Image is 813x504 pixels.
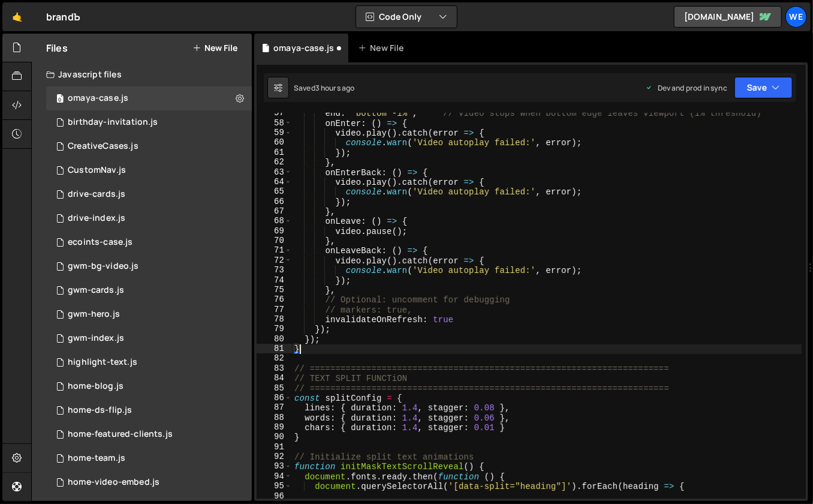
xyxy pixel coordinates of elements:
[257,413,292,422] div: 88
[46,41,68,55] h2: Files
[2,2,32,31] a: 🤙
[257,137,292,147] div: 60
[257,461,292,471] div: 93
[315,83,355,93] div: 3 hours ago
[358,42,408,54] div: New File
[46,278,252,302] div: 12095/34673.js
[257,275,292,285] div: 74
[257,314,292,324] div: 78
[257,403,292,412] div: 87
[257,197,292,206] div: 66
[46,182,252,206] div: 12095/35235.js
[257,245,292,255] div: 71
[257,353,292,363] div: 82
[46,470,252,494] div: 12095/29427.js
[294,83,355,93] div: Saved
[46,158,252,182] div: 12095/31261.js
[785,6,807,28] a: We
[46,302,252,326] div: 12095/34889.js
[257,305,292,314] div: 77
[257,452,292,461] div: 92
[257,128,292,137] div: 59
[257,442,292,452] div: 91
[68,165,126,176] div: CustomNav.js
[68,429,173,440] div: home-featured-clients.js
[68,117,158,128] div: birthday-invitation.js
[257,206,292,216] div: 67
[46,374,252,398] div: 12095/40244.js
[257,364,292,373] div: 83
[68,237,133,248] div: ecoints-case.js
[257,108,292,118] div: 57
[257,295,292,304] div: 76
[46,254,252,278] div: 12095/33534.js
[257,216,292,226] div: 68
[674,6,782,28] a: [DOMAIN_NAME]
[257,167,292,177] div: 63
[257,177,292,187] div: 64
[46,446,252,470] div: 12095/39251.js
[68,261,138,272] div: gwm-bg-video.js
[46,326,252,350] div: 12095/34818.js
[257,226,292,236] div: 69
[257,157,292,167] div: 62
[273,42,334,54] div: omaya-case.js
[257,324,292,334] div: 79
[257,236,292,245] div: 70
[257,118,292,128] div: 58
[257,432,292,442] div: 90
[46,422,252,446] div: 12095/38421.js
[257,383,292,393] div: 85
[257,344,292,353] div: 81
[257,256,292,265] div: 72
[356,6,457,28] button: Code Only
[68,477,159,488] div: home-video-embed.js
[257,422,292,432] div: 89
[68,381,124,392] div: home-blog.js
[646,83,727,93] div: Dev and prod in sync
[56,95,64,104] span: 0
[68,309,120,320] div: gwm-hero.js
[192,43,237,53] button: New File
[257,187,292,196] div: 65
[257,373,292,383] div: 84
[46,230,252,254] div: 12095/39566.js
[68,405,132,416] div: home-ds-flip.js
[46,86,252,110] div: 12095/46345.js
[68,93,128,104] div: omaya-case.js
[68,333,124,344] div: gwm-index.js
[68,141,138,152] div: CreativeCases.js
[46,10,80,24] div: brandЪ
[257,334,292,344] div: 80
[46,350,252,374] div: 12095/39583.js
[46,398,252,422] div: 12095/37997.js
[32,62,252,86] div: Javascript files
[257,285,292,295] div: 75
[257,481,292,491] div: 95
[68,189,125,200] div: drive-cards.js
[257,393,292,403] div: 86
[68,357,137,368] div: highlight-text.js
[68,213,125,224] div: drive-index.js
[257,148,292,157] div: 61
[68,285,124,296] div: gwm-cards.js
[257,491,292,501] div: 96
[734,77,793,98] button: Save
[46,110,252,134] div: 12095/46212.js
[46,134,252,158] div: 12095/31445.js
[46,206,252,230] div: 12095/35237.js
[257,472,292,481] div: 94
[257,265,292,275] div: 73
[68,453,125,464] div: home-team.js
